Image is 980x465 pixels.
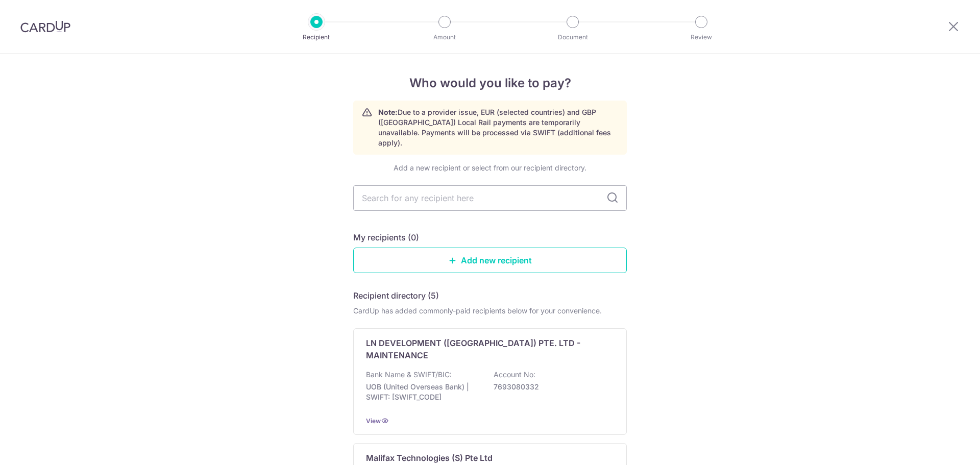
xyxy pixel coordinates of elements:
[279,32,354,42] p: Recipient
[535,32,610,42] p: Document
[407,32,482,42] p: Amount
[20,20,70,33] img: CardUp
[353,289,439,302] h5: Recipient directory (5)
[378,107,618,148] p: Due to a provider issue, EUR (selected countries) and GBP ([GEOGRAPHIC_DATA]) Local Rail payments...
[664,32,739,42] p: Review
[366,452,493,464] p: Malifax Technologies (S) Pte Ltd
[366,417,381,425] a: View
[366,337,602,361] p: LN DEVELOPMENT ([GEOGRAPHIC_DATA]) PTE. LTD - MAINTENANCE
[366,382,480,402] p: UOB (United Overseas Bank) | SWIFT: [SWIFT_CODE]
[353,163,627,173] div: Add a new recipient or select from our recipient directory.
[353,248,627,273] a: Add new recipient
[494,382,608,392] p: 7693080332
[494,370,535,380] p: Account No:
[353,306,627,316] div: CardUp has added commonly-paid recipients below for your convenience.
[353,74,627,92] h4: Who would you like to pay?
[353,185,627,211] input: Search for any recipient here
[366,370,452,380] p: Bank Name & SWIFT/BIC:
[378,108,398,116] strong: Note:
[353,231,419,243] h5: My recipients (0)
